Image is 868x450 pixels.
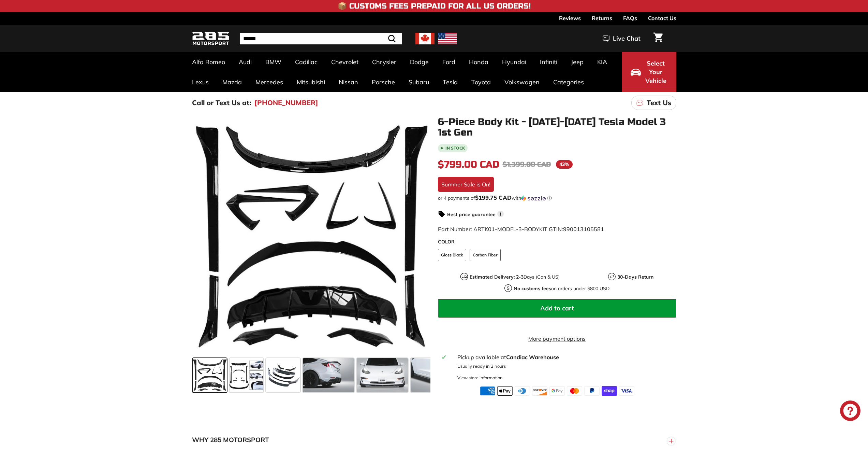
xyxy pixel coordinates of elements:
img: visa [619,386,634,396]
div: or 4 payments of with [438,195,676,201]
strong: Best price guarantee [447,211,496,217]
span: $1,399.00 CAD [503,160,551,169]
a: Porsche [365,72,402,92]
a: Lexus [185,72,216,92]
a: BMW [259,52,288,72]
a: Infiniti [533,52,564,72]
a: Text Us [631,96,676,110]
div: or 4 payments of$199.75 CADwithSezzle Click to learn more about Sezzle [438,195,676,201]
button: Live Chat [594,30,649,47]
p: Text Us [647,98,671,108]
a: Chrysler [365,52,403,72]
a: Ford [436,52,462,72]
img: diners_club [515,386,530,396]
img: master [567,386,582,396]
a: Volkswagen [498,72,546,92]
button: Select Your Vehicle [622,52,676,92]
button: Add to cart [438,299,676,318]
strong: No customs fees [514,285,551,292]
strong: Estimated Delivery: 2-3 [470,274,524,280]
span: Add to cart [540,304,574,312]
strong: Candiac Warehouse [506,354,559,361]
span: 43% [556,160,573,169]
a: More payment options [438,335,676,343]
a: Cart [649,27,667,50]
a: Chevrolet [324,52,365,72]
p: Days (Can & US) [470,273,560,281]
span: Select Your Vehicle [644,59,667,85]
p: on orders under $800 USD [514,285,609,292]
h1: 6-Piece Body Kit - [DATE]-[DATE] Tesla Model 3 1st Gen [438,117,676,138]
img: google_pay [549,386,565,396]
a: Categories [546,72,591,92]
label: COLOR [438,238,676,245]
a: Tesla [436,72,465,92]
a: Returns [592,12,612,24]
b: In stock [445,146,465,150]
a: Honda [462,52,495,72]
a: FAQs [623,12,637,24]
img: paypal [584,386,600,396]
a: Reviews [559,12,581,24]
inbox-online-store-chat: Shopify online store chat [838,400,863,423]
span: Live Chat [613,34,641,43]
a: Mercedes [249,72,290,92]
a: Hyundai [495,52,533,72]
a: Alfa Romeo [185,52,232,72]
a: Mitsubishi [290,72,332,92]
div: Summer Sale is On! [438,177,494,192]
span: 990013105581 [563,226,604,233]
a: [PHONE_NUMBER] [254,98,318,108]
a: Dodge [403,52,436,72]
p: Call or Text Us at: [192,98,251,108]
img: discover [532,386,547,396]
img: apple_pay [497,386,513,396]
span: $199.75 CAD [475,194,512,201]
span: i [497,211,504,217]
a: KIA [590,52,614,72]
p: Usually ready in 2 hours [457,363,672,369]
div: Pickup available at [457,353,672,361]
img: Sezzle [521,195,546,201]
span: $799.00 CAD [438,159,499,170]
img: american_express [480,386,495,396]
a: Mazda [216,72,249,92]
input: Search [240,33,402,44]
div: View store information [457,375,503,381]
a: Jeep [564,52,590,72]
a: Audi [232,52,259,72]
a: Nissan [332,72,365,92]
a: Subaru [402,72,436,92]
a: Toyota [465,72,498,92]
h4: 📦 Customs Fees Prepaid for All US Orders! [338,2,531,10]
a: Contact Us [648,12,676,24]
a: Cadillac [288,52,324,72]
span: Part Number: ARTK01-MODEL-3-BODYKIT GTIN: [438,226,604,233]
img: shopify_pay [602,386,617,396]
img: Logo_285_Motorsport_areodynamics_components [192,31,230,47]
strong: 30-Days Return [617,274,653,280]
